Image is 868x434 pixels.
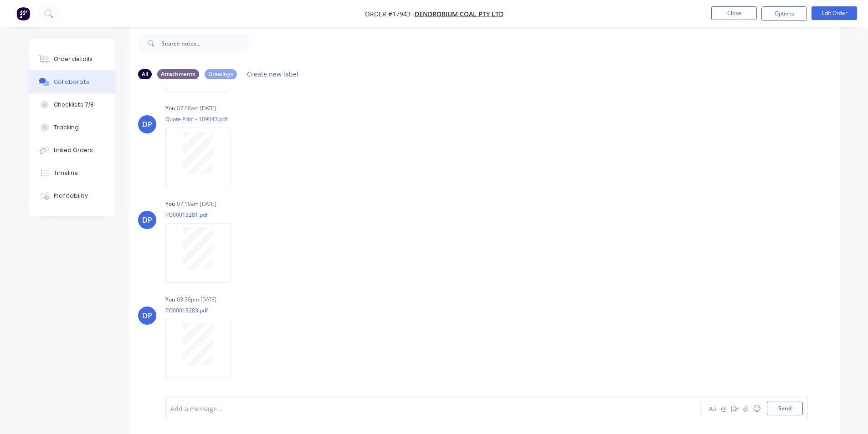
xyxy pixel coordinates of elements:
div: DP [142,310,152,321]
div: Tracking [54,123,79,132]
button: Close [711,6,757,20]
button: Options [761,6,807,21]
button: Edit Order [812,6,857,20]
button: Aa [708,403,719,414]
div: Linked Orders [54,146,93,154]
div: All [138,69,152,79]
button: Linked Orders [29,139,115,162]
div: Order details [54,55,92,63]
img: Factory [16,7,30,20]
p: PO00013281.pdf [165,211,240,219]
p: PO00013283.pdf [165,306,240,314]
div: Collaborate [54,78,90,86]
div: Checklists 7/8 [54,101,94,109]
div: Drawings [205,69,237,79]
button: Collaborate [29,71,115,93]
button: Send [767,402,803,415]
div: You [165,296,175,304]
button: Order details [29,48,115,71]
span: Order #17943 - [365,10,415,18]
p: Quote Print - 109047.pdf [165,115,240,123]
button: Tracking [29,116,115,139]
div: Profitability [54,192,88,200]
div: DP [142,119,152,130]
div: Timeline [54,169,78,177]
input: Search notes... [162,34,252,52]
div: 07:10am [DATE] [177,200,216,208]
div: DP [142,214,152,225]
div: Attachments [157,69,199,79]
div: 07:08am [DATE] [177,104,216,112]
button: Timeline [29,162,115,184]
a: Dendrobium Coal Pty Ltd [415,10,503,18]
button: @ [719,403,729,414]
button: Create new label [242,68,303,80]
div: 03:30pm [DATE] [177,296,216,304]
div: You [165,104,175,112]
button: Profitability [29,184,115,207]
button: Checklists 7/8 [29,93,115,116]
div: You [165,200,175,208]
button: ☺ [751,403,762,414]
